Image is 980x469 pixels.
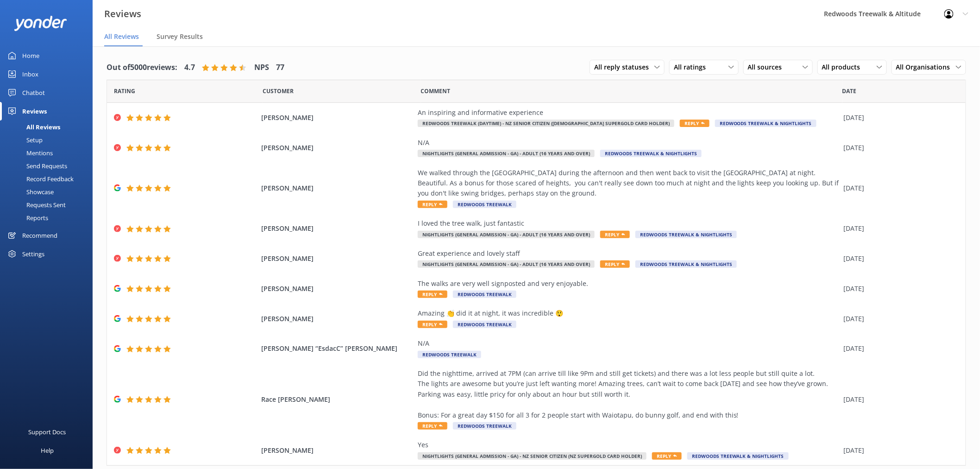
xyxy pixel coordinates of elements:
[896,62,956,72] span: All Organisations
[107,62,177,74] h4: Out of 5000 reviews:
[261,223,413,234] span: [PERSON_NAME]
[652,452,682,460] span: Reply
[6,185,93,198] a: Showcase
[715,120,817,127] span: Redwoods Treewalk & Nightlights
[822,62,866,72] span: All products
[635,260,737,268] span: Redwoods Treewalk & Nightlights
[844,113,954,123] div: [DATE]
[261,394,413,405] span: Race [PERSON_NAME]
[844,394,954,405] div: [DATE]
[29,423,66,441] div: Support Docs
[22,245,44,263] div: Settings
[600,260,630,268] span: Reply
[844,343,954,354] div: [DATE]
[6,172,93,185] a: Record Feedback
[261,113,413,123] span: [PERSON_NAME]
[600,231,630,238] span: Reply
[22,83,45,102] div: Chatbot
[687,452,789,460] span: Redwoods Treewalk & Nightlights
[418,422,447,430] span: Reply
[680,120,710,127] span: Reply
[418,201,447,208] span: Reply
[418,218,839,228] div: I loved the tree walk, just fantastic
[418,260,595,268] span: Nightlights (General Admission - GA) - Adult (16 years and over)
[600,150,702,157] span: Redwoods Treewalk & Nightlights
[844,223,954,234] div: [DATE]
[6,120,93,133] a: All Reviews
[418,150,595,157] span: Nightlights (General Admission - GA) - Adult (16 years and over)
[418,321,447,328] span: Reply
[6,172,74,185] div: Record Feedback
[22,102,47,120] div: Reviews
[635,231,737,238] span: Redwoods Treewalk & Nightlights
[6,198,66,211] div: Requests Sent
[844,445,954,456] div: [DATE]
[418,138,839,148] div: N/A
[22,226,57,245] div: Recommend
[418,308,839,318] div: Amazing 👏 did it at night, it was incredible 😲
[6,120,60,133] div: All Reviews
[6,159,93,172] a: Send Requests
[418,248,839,259] div: Great experience and lovely staff
[418,291,447,298] span: Reply
[22,65,38,83] div: Inbox
[748,62,788,72] span: All sources
[6,133,93,146] a: Setup
[261,254,413,264] span: [PERSON_NAME]
[276,62,284,74] h4: 77
[453,321,516,328] span: Redwoods Treewalk
[6,211,48,224] div: Reports
[453,422,516,430] span: Redwoods Treewalk
[261,143,413,153] span: [PERSON_NAME]
[22,46,39,65] div: Home
[184,62,195,74] h4: 4.7
[114,87,135,95] span: Date
[6,159,67,172] div: Send Requests
[418,338,839,349] div: N/A
[261,343,413,354] span: [PERSON_NAME] “EsdacC” [PERSON_NAME]
[261,183,413,193] span: [PERSON_NAME]
[674,62,711,72] span: All ratings
[261,445,413,456] span: [PERSON_NAME]
[261,314,413,324] span: [PERSON_NAME]
[263,87,294,95] span: Date
[594,62,654,72] span: All reply statuses
[418,108,839,118] div: An inspiring and informative experience
[6,146,93,159] a: Mentions
[6,198,93,211] a: Requests Sent
[418,440,839,450] div: Yes
[418,452,647,460] span: Nightlights (General Admission - GA) - NZ Senior Citizen (NZ SuperGold Card Holder)
[844,183,954,193] div: [DATE]
[6,211,93,224] a: Reports
[6,185,54,198] div: Showcase
[418,231,595,238] span: Nightlights (General Admission - GA) - Adult (16 years and over)
[261,284,413,294] span: [PERSON_NAME]
[104,6,141,21] h3: Reviews
[844,254,954,264] div: [DATE]
[453,291,516,298] span: Redwoods Treewalk
[14,16,67,31] img: yonder-white-logo.png
[844,314,954,324] div: [DATE]
[418,351,481,358] span: Redwoods Treewalk
[254,62,269,74] h4: NPS
[104,32,139,41] span: All Reviews
[418,279,839,289] div: The walks are very well signposted and very enjoyable.
[844,284,954,294] div: [DATE]
[842,87,857,95] span: Date
[453,201,516,208] span: Redwoods Treewalk
[41,441,54,460] div: Help
[157,32,203,41] span: Survey Results
[418,168,839,199] div: We walked through the [GEOGRAPHIC_DATA] during the afternoon and then went back to visit the [GEO...
[421,87,451,95] span: Question
[418,120,674,127] span: Redwoods Treewalk (Daytime) - NZ Senior Citizen ([DEMOGRAPHIC_DATA] SuperGold Card Holder)
[6,133,43,146] div: Setup
[6,146,53,159] div: Mentions
[844,143,954,153] div: [DATE]
[418,368,839,420] div: Did the nighttime, arrived at 7PM (can arrive till like 9Pm and still get tickets) and there was ...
